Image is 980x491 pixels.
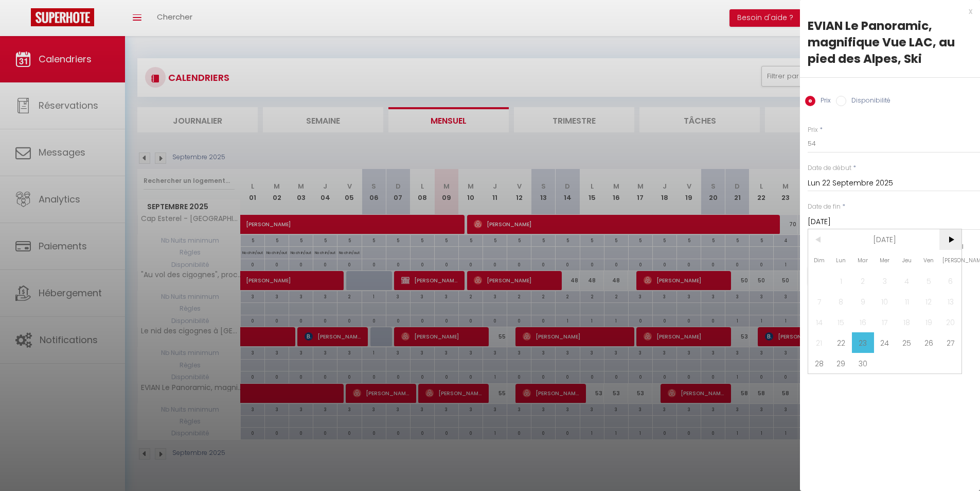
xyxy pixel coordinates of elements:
[918,291,940,312] span: 12
[852,291,874,312] span: 9
[874,291,896,312] span: 10
[874,270,896,291] span: 3
[808,229,830,250] span: <
[896,332,918,353] span: 25
[939,312,961,332] span: 20
[830,353,852,374] span: 29
[808,125,818,135] label: Prix
[874,250,896,270] span: Mer
[846,96,890,107] label: Disponibilité
[918,270,940,291] span: 5
[808,163,851,173] label: Date de début
[896,270,918,291] span: 4
[852,332,874,353] span: 23
[852,250,874,270] span: Mar
[874,312,896,332] span: 17
[8,4,39,35] button: Ouvrir le widget de chat LiveChat
[808,202,841,212] label: Date de fin
[830,291,852,312] span: 8
[918,312,940,332] span: 19
[939,332,961,353] span: 27
[852,270,874,291] span: 2
[800,5,972,18] div: x
[939,291,961,312] span: 13
[808,18,972,67] div: EVIAN Le Panoramic, magnifique Vue LAC, au pied des Alpes, Ski
[918,250,940,270] span: Ven
[852,353,874,374] span: 30
[808,332,830,353] span: 21
[815,96,831,107] label: Prix
[852,312,874,332] span: 16
[896,291,918,312] span: 11
[808,291,830,312] span: 7
[939,270,961,291] span: 6
[830,229,940,250] span: [DATE]
[918,332,940,353] span: 26
[830,270,852,291] span: 1
[896,250,918,270] span: Jeu
[896,312,918,332] span: 18
[808,353,830,374] span: 28
[830,332,852,353] span: 22
[874,332,896,353] span: 24
[830,312,852,332] span: 15
[808,312,830,332] span: 14
[939,250,961,270] span: [PERSON_NAME]
[808,250,830,270] span: Dim
[939,229,961,250] span: >
[830,250,852,270] span: Lun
